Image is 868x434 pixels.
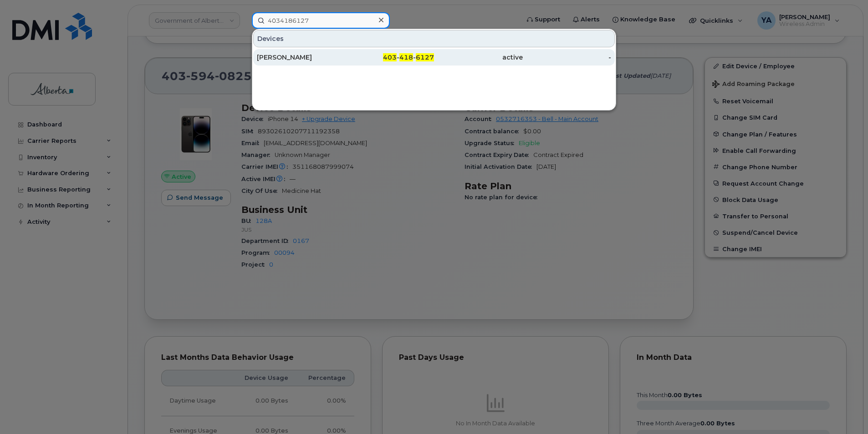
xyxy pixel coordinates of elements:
div: active [434,53,523,62]
input: Find something... [252,12,390,29]
div: - [523,53,612,62]
div: [PERSON_NAME] [257,53,346,62]
div: - - [346,53,434,62]
span: 6127 [416,53,434,61]
a: [PERSON_NAME]403-418-6127active- [253,49,615,66]
span: 418 [399,53,413,61]
div: Devices [253,30,615,47]
span: 403 [383,53,397,61]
